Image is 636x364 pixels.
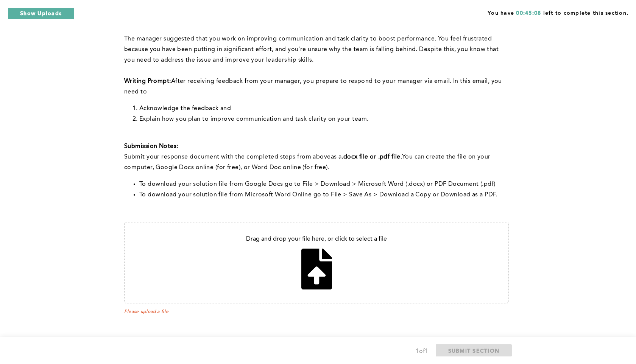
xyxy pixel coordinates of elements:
button: Show Uploads [8,8,74,20]
strong: .docx file or .pdf file [341,154,400,160]
p: with the completed steps from above You can create the file on your computer, Google Docs online ... [124,152,509,173]
strong: Submission Notes: [124,143,178,149]
strong: : [169,78,171,84]
span: as a [331,154,342,160]
span: . [401,154,402,160]
div: 1 of 1 [416,346,428,357]
span: Submit your response document [124,154,221,160]
span: Please upload a file [124,309,509,314]
li: To download your solution file from Google Docs go to File > Download > Microsoft Word (.docx) or... [139,179,509,190]
span: Acknowledge the feedback and [139,106,231,112]
span: Explain how you plan to improve communication and task clarity on your team. [139,116,368,122]
span: 00:45:08 [516,11,541,16]
span: After receiving feedback from your manager, you prepare to respond to your manager via email. In ... [124,78,503,95]
span: You have left to complete this section. [488,8,628,17]
span: SUBMIT SECTION [448,347,500,354]
button: SUBMIT SECTION [436,344,512,356]
span: The manager suggested that you work on improving communication and task clarity to boost performa... [124,36,500,63]
strong: Writing Prompt [124,78,169,84]
li: To download your solution file from Microsoft Word Online go to File > Save As > Download a Copy ... [139,190,509,200]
